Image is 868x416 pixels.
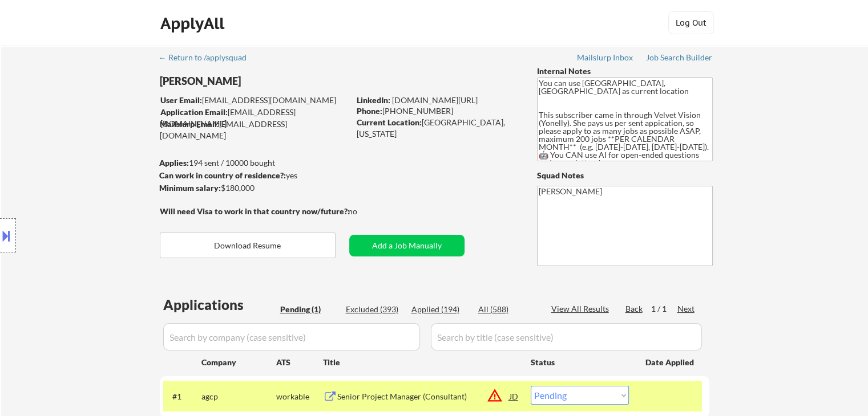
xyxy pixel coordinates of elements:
div: All (588) [478,304,535,315]
div: Back [625,303,644,315]
a: ← Return to /applysquad [159,53,257,64]
div: 194 sent / 10000 bought [159,157,349,169]
div: Internal Notes [537,66,713,77]
div: [EMAIL_ADDRESS][DOMAIN_NAME] [160,119,349,141]
div: Job Search Builder [646,54,713,62]
button: Download Resume [160,233,336,258]
button: Log Out [668,11,714,34]
a: Mailslurp Inbox [577,53,634,64]
div: Company [201,357,276,368]
div: agcp [201,391,276,402]
div: ← Return to /applysquad [159,54,257,62]
div: yes [159,170,346,181]
a: Job Search Builder [646,53,713,64]
strong: Will need Visa to work in that country now/future?: [160,206,350,216]
div: ApplyAll [160,14,228,33]
div: Date Applied [645,357,696,368]
div: Senior Project Manager (Consultant) [337,391,510,402]
div: workable [276,391,323,402]
div: ATS [276,357,323,368]
div: [PERSON_NAME] [160,74,394,88]
strong: Phone: [357,106,382,116]
div: [EMAIL_ADDRESS][DOMAIN_NAME] [160,95,349,106]
a: [DOMAIN_NAME][URL] [392,95,478,105]
input: Search by title (case sensitive) [431,323,702,350]
strong: Current Location: [357,117,422,127]
div: JD [508,386,520,406]
div: Next [677,303,696,315]
div: $180,000 [159,182,349,194]
strong: Can work in country of residence?: [159,170,286,180]
div: Title [323,357,520,368]
div: View All Results [551,303,612,315]
strong: LinkedIn: [357,95,390,105]
div: Pending (1) [280,304,337,315]
div: Applications [163,298,276,312]
div: Status [531,352,629,372]
div: [PHONE_NUMBER] [357,105,518,117]
div: 1 / 1 [651,303,677,315]
button: Add a Job Manually [349,235,465,256]
input: Search by company (case sensitive) [163,323,420,350]
div: Applied (194) [411,304,469,315]
div: Squad Notes [537,170,713,181]
div: no [348,206,381,217]
div: [EMAIL_ADDRESS][DOMAIN_NAME] [160,107,349,129]
button: warning_amber [487,388,503,403]
div: Excluded (393) [346,304,403,315]
div: [GEOGRAPHIC_DATA], [US_STATE] [357,117,518,139]
div: Mailslurp Inbox [577,54,634,62]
